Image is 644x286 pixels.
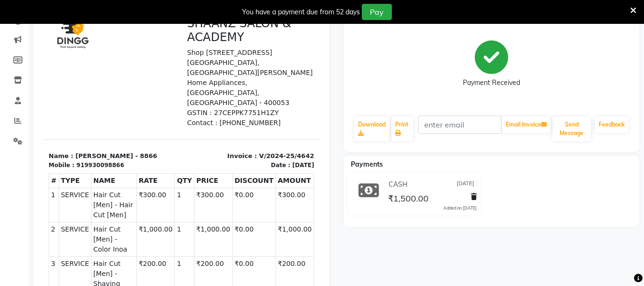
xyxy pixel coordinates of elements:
[242,7,360,17] div: You have a payment due from 52 days
[144,51,272,111] p: Shop [STREET_ADDRESS][GEOGRAPHIC_DATA], [GEOGRAPHIC_DATA][PERSON_NAME] Home Appliances, [GEOGRAPH...
[6,191,16,225] td: 1
[151,176,189,191] th: PRICE
[132,176,152,191] th: QTY
[16,191,48,225] td: SERVICE
[457,180,474,190] span: [DATE]
[93,176,132,191] th: RATE
[93,191,132,225] td: ₹300.00
[233,176,271,191] th: AMOUNT
[362,4,392,20] button: Pay
[190,191,233,225] td: ₹0.00
[388,180,408,190] span: CASH
[388,193,429,206] span: ₹1,500.00
[502,117,551,133] button: Email Invoice
[595,117,629,133] a: Feedback
[144,121,272,131] p: Contact : [PHONE_NUMBER]
[228,164,247,172] div: Date :
[6,4,271,15] h2: TAX INVOICE
[51,193,92,223] span: Hair Cut [Men] - Hair Cut [Men]
[144,154,272,164] p: Invoice : V/2024-25/4642
[391,117,413,141] a: Print
[33,164,81,172] div: 919930098866
[151,225,189,259] td: ₹1,000.00
[6,154,133,164] p: Name : [PERSON_NAME] - 8866
[351,160,383,169] span: Payments
[552,117,591,141] button: Send Message
[132,191,152,225] td: 1
[418,116,501,134] input: enter email
[354,117,389,141] a: Download
[6,176,16,191] th: #
[443,205,477,212] div: Added on [DATE]
[48,176,93,191] th: NAME
[132,225,152,259] td: 1
[144,111,272,121] p: GSTIN : 27CEPPK7751H1ZY
[463,78,520,88] div: Payment Received
[151,191,189,225] td: ₹300.00
[190,225,233,259] td: ₹0.00
[16,176,48,191] th: TYPE
[233,191,271,225] td: ₹300.00
[6,164,31,172] div: Mobile :
[249,164,271,172] div: [DATE]
[190,176,233,191] th: DISCOUNT
[16,225,48,259] td: SERVICE
[6,225,16,259] td: 2
[233,225,271,259] td: ₹1,000.00
[144,19,272,47] h3: SHAANZ SALON & ACADEMY
[51,227,92,257] span: Hair Cut [Men] - Color Inoa
[93,225,132,259] td: ₹1,000.00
